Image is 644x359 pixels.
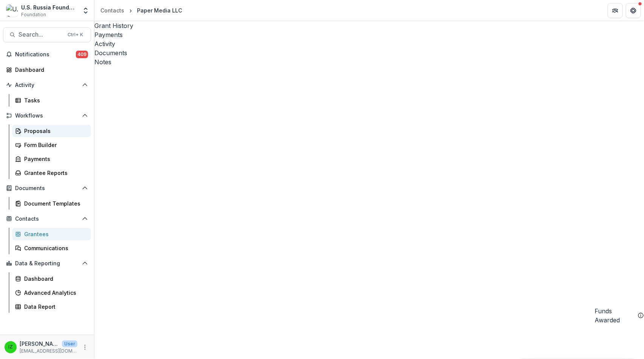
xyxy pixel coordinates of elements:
[21,3,77,11] div: U.S. Russia Foundation
[12,272,91,285] a: Dashboard
[12,167,91,179] a: Grantee Reports
[24,275,85,283] div: Dashboard
[12,286,91,299] a: Advanced Analytics
[24,200,85,207] div: Document Templates
[24,289,85,297] div: Advanced Analytics
[66,31,85,39] div: Ctrl + K
[94,57,644,67] a: Notes
[15,185,79,192] span: Documents
[80,3,91,18] button: Open entity switcher
[97,5,127,16] a: Contacts
[21,11,46,18] span: Foundation
[3,48,91,60] button: Notifications409
[20,340,59,348] p: [PERSON_NAME]
[12,153,91,165] a: Payments
[24,96,85,104] div: Tasks
[80,343,89,352] button: More
[24,155,85,163] div: Payments
[15,51,76,58] span: Notifications
[3,110,91,122] button: Open Workflows
[3,257,91,269] button: Open Data & Reporting
[18,31,63,38] span: Search...
[8,345,13,350] div: Igor Zevelev
[76,51,88,58] span: 409
[15,82,79,88] span: Activity
[100,6,124,14] div: Contacts
[94,30,644,39] a: Payments
[24,169,85,177] div: Grantee Reports
[12,197,91,210] a: Document Templates
[12,139,91,151] a: Form Builder
[15,216,79,222] span: Contacts
[24,127,85,135] div: Proposals
[12,228,91,240] a: Grantees
[137,6,182,14] div: Paper Media LLC
[15,260,79,267] span: Data & Reporting
[94,48,644,57] a: Documents
[94,39,644,48] a: Activity
[3,79,91,91] button: Open Activity
[6,5,18,17] img: U.S. Russia Foundation
[97,5,185,16] nav: breadcrumb
[24,303,85,311] div: Data Report
[12,300,91,313] a: Data Report
[24,244,85,252] div: Communications
[12,94,91,107] a: Tasks
[24,141,85,149] div: Form Builder
[15,66,85,74] div: Dashboard
[20,348,77,354] p: [EMAIL_ADDRESS][DOMAIN_NAME]
[595,306,635,325] h2: Funds Awarded
[608,3,623,18] button: Partners
[15,113,79,119] span: Workflows
[94,21,644,30] a: Grant History
[626,3,641,18] button: Get Help
[12,125,91,137] a: Proposals
[3,182,91,194] button: Open Documents
[3,63,91,76] a: Dashboard
[12,242,91,254] a: Communications
[3,213,91,225] button: Open Contacts
[62,340,77,347] p: User
[24,230,85,238] div: Grantees
[3,27,91,42] button: Search...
